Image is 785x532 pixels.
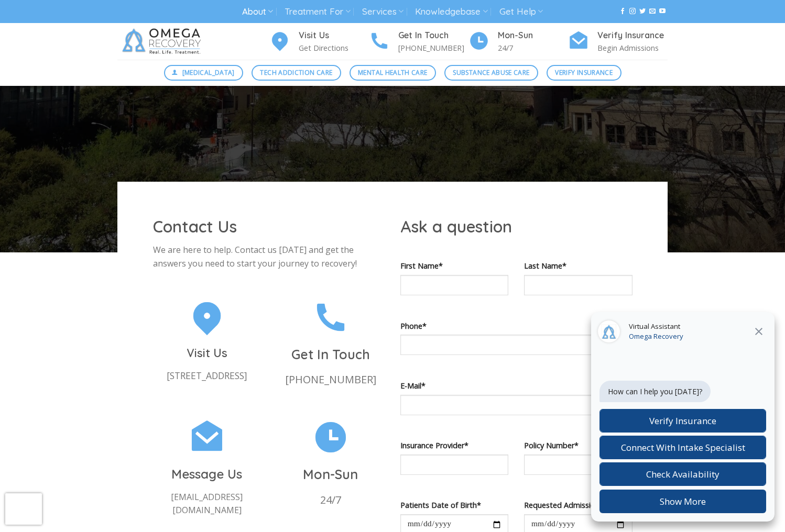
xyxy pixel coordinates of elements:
h4: Verify Insurance [597,29,668,42]
p: [EMAIL_ADDRESS][DOMAIN_NAME] [153,491,261,517]
a: Visit Us Get Directions [269,29,369,54]
a: Substance Abuse Care [444,65,538,81]
a: Tech Addiction Care [252,65,341,81]
h3: Message Us [153,464,261,484]
a: Verify Insurance [547,65,622,81]
a: Get Help [499,2,543,21]
label: Insurance Provider* [400,439,508,451]
p: 24/7 [498,42,568,54]
a: Treatment For [285,2,350,21]
span: Tech Addiction Care [260,68,332,77]
h3: Get In Touch [277,344,385,365]
span: Mental Health Care [358,68,427,77]
span: Contact Us [153,216,237,237]
label: Phone* [400,320,633,332]
p: Get Directions [299,42,369,54]
p: 24/7 [277,492,385,508]
h4: Visit Us [299,29,369,42]
img: Omega Recovery [117,23,209,60]
label: Requested Admissions Date* [524,499,632,511]
label: Patients Date of Birth* [400,499,508,511]
label: Last Name* [524,260,632,272]
a: Follow on Facebook [619,8,626,15]
p: [STREET_ADDRESS] [153,368,261,383]
h4: Get In Touch [398,29,468,42]
a: Follow on Instagram [629,8,636,15]
p: Begin Admissions [597,42,668,54]
a: Verify Insurance Begin Admissions [568,29,668,54]
label: First Name* [400,260,508,272]
h4: Mon-Sun [498,29,568,42]
a: About [242,2,273,21]
a: Get In Touch [PHONE_NUMBER] [369,29,468,54]
span: Verify Insurance [555,68,613,77]
a: Services [362,2,404,21]
a: Message Us [EMAIL_ADDRESS][DOMAIN_NAME] [153,417,261,517]
p: [PHONE_NUMBER] [277,371,385,388]
a: Mental Health Care [350,65,436,81]
a: Follow on YouTube [659,8,666,15]
span: Ask a question [400,216,512,237]
a: [MEDICAL_DATA] [164,65,244,81]
label: E-Mail* [400,380,633,392]
label: Policy Number* [524,439,632,451]
span: [MEDICAL_DATA] [182,68,235,77]
a: Follow on Twitter [639,8,646,15]
h3: Visit Us [153,344,261,362]
a: Knowledgebase [415,2,487,21]
a: Get In Touch [PHONE_NUMBER] [277,297,385,388]
p: [PHONE_NUMBER] [398,42,468,54]
a: Send us an email [649,8,656,15]
iframe: reCAPTCHA [5,493,42,525]
p: We are here to help. Contact us [DATE] and get the answers you need to start your journey to reco... [153,243,385,270]
h3: Mon-Sun [277,464,385,485]
span: Substance Abuse Care [453,68,529,77]
a: Visit Us [STREET_ADDRESS] [153,297,261,383]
